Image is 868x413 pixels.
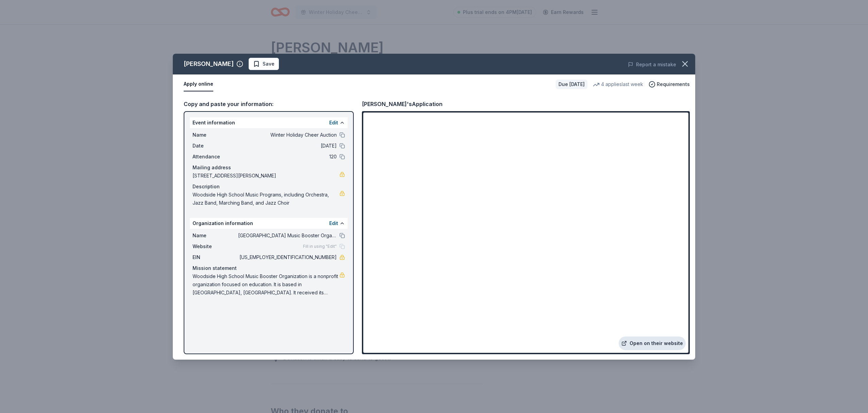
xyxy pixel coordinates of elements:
button: Apply online [184,77,213,91]
span: 120 [238,153,337,161]
button: Edit [329,219,338,227]
span: [STREET_ADDRESS][PERSON_NAME] [193,172,339,180]
span: Attendance [193,153,238,161]
span: Fill in using "Edit" [303,244,337,249]
span: Name [193,131,238,139]
div: Copy and paste your information: [184,100,354,108]
div: Mailing address [193,164,345,172]
span: EIN [193,253,238,261]
div: [PERSON_NAME] [184,58,234,69]
div: [PERSON_NAME]'s Application [362,100,443,108]
button: Save [249,58,279,70]
div: Due [DATE] [556,80,587,89]
button: Report a mistake [628,61,676,69]
div: 4 applies last week [593,80,643,88]
div: Organization information [190,218,348,229]
span: Winter Holiday Cheer Auction [238,131,337,139]
span: Woodside High School Music Programs, including Orchestra, Jazz Band, Marching Band, and Jazz Choir [193,191,339,207]
span: Requirements [657,80,690,88]
span: [US_EMPLOYER_IDENTIFICATION_NUMBER] [238,253,337,261]
span: Date [193,142,238,150]
div: Event information [190,117,348,128]
span: [GEOGRAPHIC_DATA] Music Booster Organization [238,231,337,240]
button: Requirements [649,80,690,88]
div: Description [193,183,345,191]
div: Mission statement [193,264,345,272]
span: [DATE] [238,142,337,150]
button: Edit [329,119,338,127]
span: Save [263,60,274,68]
span: Website [193,242,238,251]
span: Woodside High School Music Booster Organization is a nonprofit organization focused on education.... [193,272,339,297]
span: Name [193,231,238,240]
a: Open on their website [619,337,686,350]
